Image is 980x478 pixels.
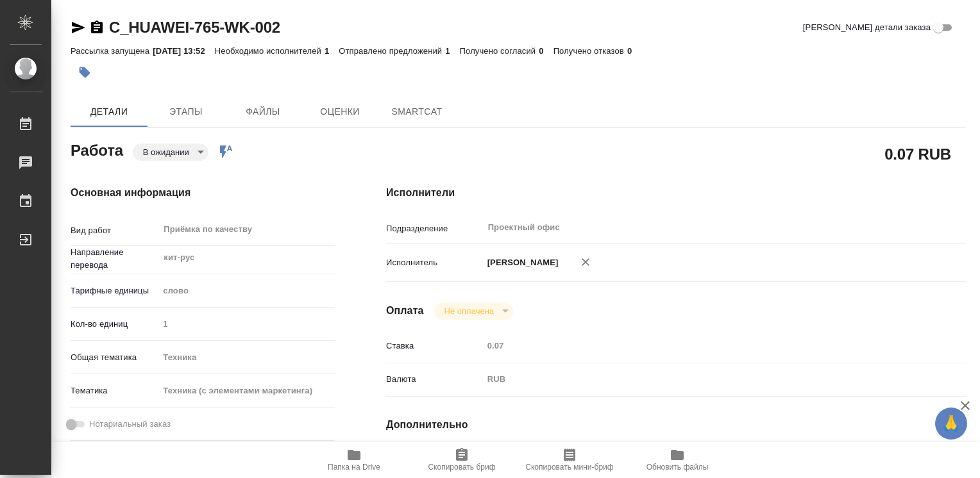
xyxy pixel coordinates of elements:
span: Скопировать мини-бриф [525,463,613,472]
p: Направление перевода [71,246,158,272]
div: Техника [158,347,335,368]
h4: Основная информация [71,185,335,201]
div: Техника (с элементами маркетинга) [158,380,335,402]
p: Ставка [386,340,483,352]
button: Скопировать бриф [408,442,516,478]
h4: Оплата [386,303,424,318]
h2: Работа [71,138,123,161]
button: В ожидании [139,147,193,158]
a: C_HUAWEI-765-WK-002 [109,19,280,36]
p: [DATE] 13:52 [153,46,215,56]
input: Пустое поле [483,336,918,355]
span: Нотариальный заказ [89,418,171,431]
button: Удалить исполнителя [571,248,600,276]
span: Этапы [155,104,217,120]
p: Получено согласий [460,46,539,56]
p: Тарифные единицы [71,284,158,297]
button: Не оплачена [441,306,498,317]
h4: Исполнители [386,185,966,201]
button: Папка на Drive [300,442,408,478]
p: Вид работ [71,224,158,237]
p: Подразделение [386,222,483,235]
span: Обновить файлы [646,463,709,472]
button: Скопировать ссылку для ЯМессенджера [71,20,86,35]
span: SmartCat [386,104,448,120]
h4: Дополнительно [386,417,966,433]
input: Пустое поле [158,315,335,333]
button: Добавить тэг [71,58,99,87]
p: 0 [539,46,553,56]
span: 🙏 [940,410,962,437]
span: Оценки [309,104,371,120]
p: Общая тематика [71,351,158,364]
p: 0 [627,46,641,56]
p: 1 [325,46,339,56]
p: Тематика [71,384,158,397]
p: Получено отказов [553,46,627,56]
h2: 0.07 RUB [884,143,951,165]
span: Файлы [232,104,294,120]
span: Скопировать бриф [428,463,495,472]
span: Детали [78,104,140,120]
p: Исполнитель [386,256,483,269]
p: [PERSON_NAME] [483,256,559,269]
p: 1 [445,46,459,56]
div: RUB [483,368,918,390]
div: В ожидании [133,144,208,161]
div: слово [158,280,335,302]
button: Скопировать мини-бриф [516,442,623,478]
p: Необходимо исполнителей [215,46,325,56]
p: Валюта [386,373,483,386]
p: Отправлено предложений [339,46,445,56]
button: 🙏 [935,408,967,440]
div: В ожидании [434,302,513,320]
p: Кол-во единиц [71,318,158,331]
p: Рассылка запущена [71,46,153,56]
span: Папка на Drive [328,463,380,472]
span: [PERSON_NAME] детали заказа [803,21,931,34]
button: Скопировать ссылку [89,20,105,35]
button: Обновить файлы [623,442,731,478]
